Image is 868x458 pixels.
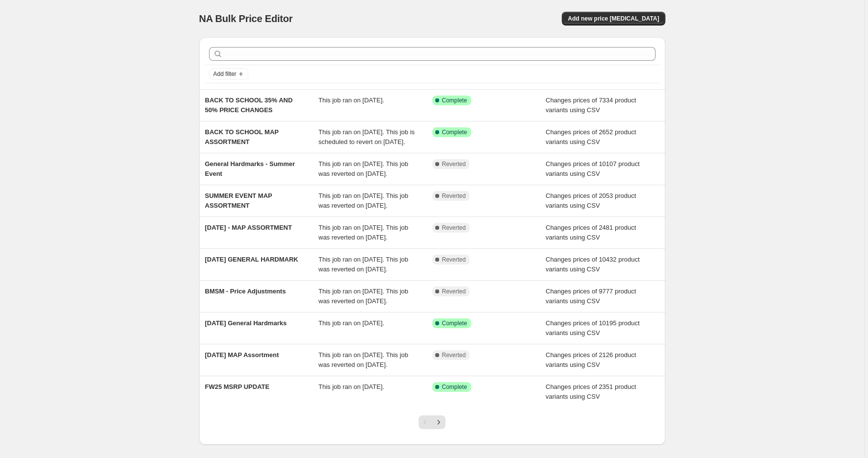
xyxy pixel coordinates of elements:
[205,160,295,177] span: General Hardmarks - Summer Event
[209,68,248,80] button: Add filter
[442,288,466,295] span: Reverted
[205,96,293,114] span: BACK TO SCHOOL 35% AND 50% PRICE CHANGES
[205,319,287,327] span: [DATE] General Hardmarks
[318,160,408,177] span: This job ran on [DATE]. This job was reverted on [DATE].
[546,319,640,337] span: Changes prices of 10195 product variants using CSV
[546,256,640,273] span: Changes prices of 10432 product variants using CSV
[318,351,408,368] span: This job ran on [DATE]. This job was reverted on [DATE].
[318,96,384,104] span: This job ran on [DATE].
[546,96,636,114] span: Changes prices of 7334 product variants using CSV
[442,256,466,264] span: Reverted
[568,15,659,23] span: Add new price [MEDICAL_DATA]
[442,96,467,104] span: Complete
[546,192,636,209] span: Changes prices of 2053 product variants using CSV
[213,70,237,78] span: Add filter
[205,192,272,209] span: SUMMER EVENT MAP ASSORTMENT
[546,160,640,177] span: Changes prices of 10107 product variants using CSV
[205,128,279,145] span: BACK TO SCHOOL MAP ASSORTMENT
[442,192,466,200] span: Reverted
[546,224,636,241] span: Changes prices of 2481 product variants using CSV
[442,224,466,232] span: Reverted
[205,224,292,231] span: [DATE] - MAP ASSORTMENT
[205,288,286,295] span: BMSM - Price Adjustments
[318,256,408,273] span: This job ran on [DATE]. This job was reverted on [DATE].
[318,224,408,241] span: This job ran on [DATE]. This job was reverted on [DATE].
[205,256,298,263] span: [DATE] GENERAL HARDMARK
[562,12,665,25] button: Add new price [MEDICAL_DATA]
[442,319,467,327] span: Complete
[199,13,293,24] span: NA Bulk Price Editor
[318,288,408,305] span: This job ran on [DATE]. This job was reverted on [DATE].
[546,128,636,145] span: Changes prices of 2652 product variants using CSV
[432,415,446,429] button: Next
[442,383,467,391] span: Complete
[205,351,279,359] span: [DATE] MAP Assortment
[318,319,384,327] span: This job ran on [DATE].
[546,383,636,400] span: Changes prices of 2351 product variants using CSV
[442,351,466,359] span: Reverted
[442,128,467,136] span: Complete
[205,383,270,390] span: FW25 MSRP UPDATE
[442,160,466,168] span: Reverted
[318,128,415,145] span: This job ran on [DATE]. This job is scheduled to revert on [DATE].
[318,192,408,209] span: This job ran on [DATE]. This job was reverted on [DATE].
[546,288,636,305] span: Changes prices of 9777 product variants using CSV
[318,383,384,390] span: This job ran on [DATE].
[546,351,636,368] span: Changes prices of 2126 product variants using CSV
[419,415,446,429] nav: Pagination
